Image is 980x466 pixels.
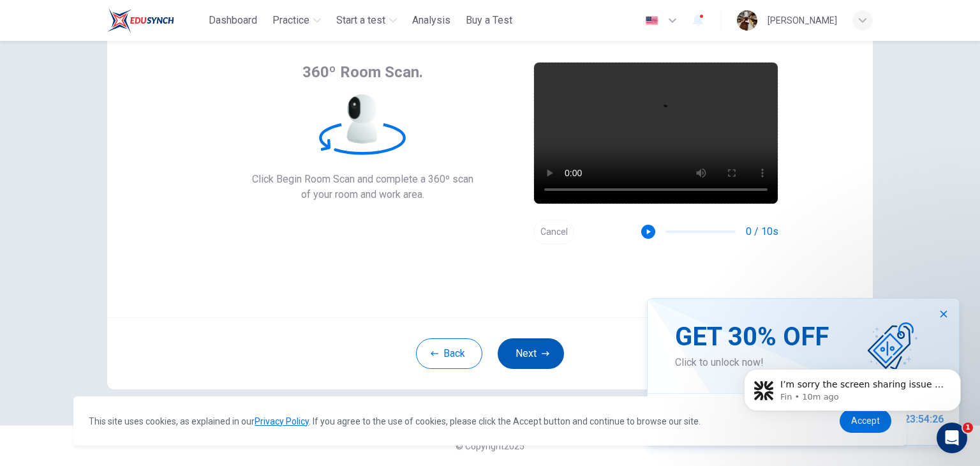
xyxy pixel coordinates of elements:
[746,224,778,239] span: 0 / 10s
[963,423,973,433] span: 1
[737,10,757,31] img: Profile picture
[644,16,660,26] img: en
[272,13,309,28] span: Practice
[725,342,980,432] iframe: Intercom notifications message
[209,13,257,28] span: Dashboard
[675,322,829,352] span: GET 30% OFF
[252,187,473,202] span: of your room and work area.
[416,338,482,369] button: Back
[533,220,574,244] button: Cancel
[937,423,967,453] iframe: Intercom live chat
[107,8,174,33] img: ELTC logo
[336,13,385,28] span: Start a test
[107,8,204,33] a: ELTC logo
[675,355,829,370] span: Click to unlock now!
[89,416,701,426] span: This site uses cookies, as explained in our . If you agree to the use of cookies, please click th...
[768,13,837,28] div: [PERSON_NAME]
[267,9,326,32] button: Practice
[466,13,512,28] span: Buy a Test
[461,9,517,32] button: Buy a Test
[331,9,402,32] button: Start a test
[255,416,309,426] a: Privacy Policy
[412,13,450,28] span: Analysis
[498,338,564,369] button: Next
[204,9,262,32] button: Dashboard
[407,9,456,32] button: Analysis
[73,396,907,446] div: cookieconsent
[302,62,423,82] span: 360º Room Scan.
[456,441,524,451] span: © Copyright 2025
[252,172,473,187] span: Click Begin Room Scan and complete a 360º scan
